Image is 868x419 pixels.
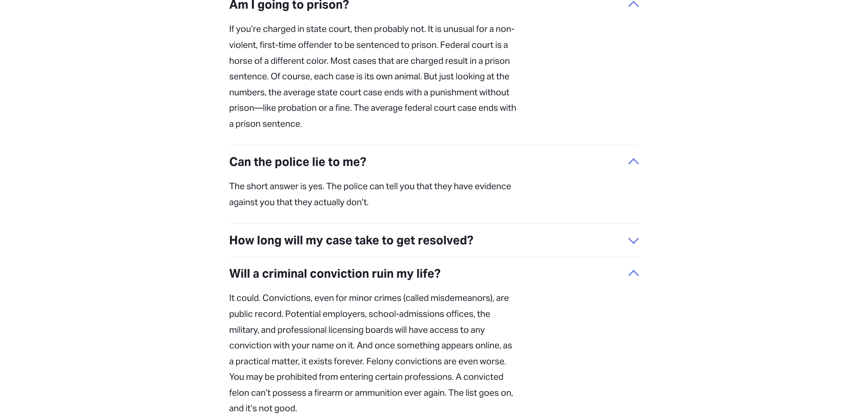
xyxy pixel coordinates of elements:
[229,21,639,145] div: Am I going to prison?
[229,290,516,416] p: It could. Convictions, even for minor crimes (called misdemeanors), are public record. Potential ...
[229,257,639,290] button: Will a criminal conviction ruin my life?
[229,178,639,223] div: Can the police lie to me?
[229,264,628,283] span: Will a criminal conviction ruin my life?
[229,178,516,210] p: The short answer is yes. The police can tell you that they have evidence against you that they ac...
[229,21,516,131] p: If you’re charged in state court, then probably not. It is unusual for a non-violent, first-time ...
[229,224,639,257] button: How long will my case take to get resolved?
[229,145,639,178] button: Can the police lie to me?
[229,152,628,171] span: Can the police lie to me?
[229,231,628,250] span: How long will my case take to get resolved?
